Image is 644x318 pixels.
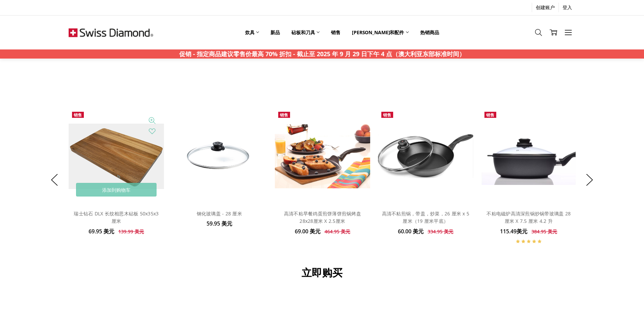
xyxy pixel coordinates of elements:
img: 高清不粘煎锅，带盖，炒菜，26 厘米 x 5 厘米（19 厘米平底） [378,134,474,178]
font: 464.95 美元 [325,228,350,235]
font: 69.95 美元 [89,228,114,235]
font: 60.00 美元 [398,228,424,235]
font: 59.95 美元 [207,220,232,227]
button: 以前的 [48,169,61,190]
font: 创建账户 [536,4,555,10]
font: 新品 [270,29,280,36]
img: 每笔订单均可免费送货 [69,16,153,49]
font: 69.00 美元 [295,228,320,235]
font: 畅销书 [307,54,337,68]
font: 销售 [383,112,391,118]
font: 热销商品 [420,29,439,36]
a: 添加到购物车 [76,183,157,197]
a: 高清不粘煎锅，带盖，炒菜，26 厘米 x 5 厘米（19 厘米平底） [378,108,474,204]
a: 不粘电磁炉高清深煎锅炒锅带玻璃盖 28 厘米 X 7.5 厘米 4.2 升 [486,210,571,224]
a: 瑞士钻石 DLX 长纹相思木砧板 50x35x3 厘米 [69,108,164,204]
font: 334.95 美元 [428,228,453,235]
a: 钢化玻璃盖 - 28 厘米 [172,108,267,204]
font: 384.95 美元 [531,228,557,235]
img: 不粘电磁炉高清深煎锅炒锅带玻璃盖 28 厘米 X 7.5 厘米 4.2 升 [481,128,577,185]
font: 添加到购物车 [102,187,130,193]
font: 139.99 美元 [118,228,144,235]
img: 瑞士钻石 DLX 长纹相思木砧板 50x35x3 厘米 [69,124,164,189]
img: 钢化玻璃盖 - 28 厘米 [172,127,267,186]
img: 高清不粘早餐鸡蛋煎饼薄饼煎锅烤盘 28x28厘米 X 2.5厘米 [275,124,371,188]
font: 促销 - 指定商品建议零售价最高 70% 折扣 - 截止至 2025 年 9 月 29 日下午 4 点（澳大利亚东部标准时间） [179,50,465,58]
a: 钢化玻璃盖 - 28 厘米 [197,210,242,217]
a: 高清不粘早餐鸡蛋煎饼薄饼煎锅烤盘 28x28厘米 X 2.5厘米 [284,210,361,224]
font: 炊具 [245,29,255,36]
font: 销售 [486,112,494,118]
font: 销售 [331,29,340,36]
font: 销售 [280,112,288,118]
font: 砧板和刀具 [291,29,315,36]
font: 登入 [563,4,572,10]
font: 立即购买 [302,266,342,279]
button: 下一个 [583,169,596,190]
a: 创建账户 [532,3,558,12]
font: [PERSON_NAME]和配件 [352,29,404,36]
a: 不粘电磁炉高清深煎锅炒锅带玻璃盖 28 厘米 X 7.5 厘米 4.2 升 [481,108,577,204]
a: 高清不粘早餐鸡蛋煎饼薄饼煎锅烤盘 28x28厘米 X 2.5厘米 [275,108,371,204]
font: 销售 [74,112,82,118]
a: 高清不粘煎锅，带盖，炒菜，26 厘米 x 5 厘米（19 厘米平底） [382,210,470,224]
a: 瑞士钻石 DLX 长纹相思木砧板 50x35x3 厘米 [74,210,159,224]
font: 再次爱上你的厨房 [301,71,344,79]
font: 115.49美元 [500,228,527,235]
